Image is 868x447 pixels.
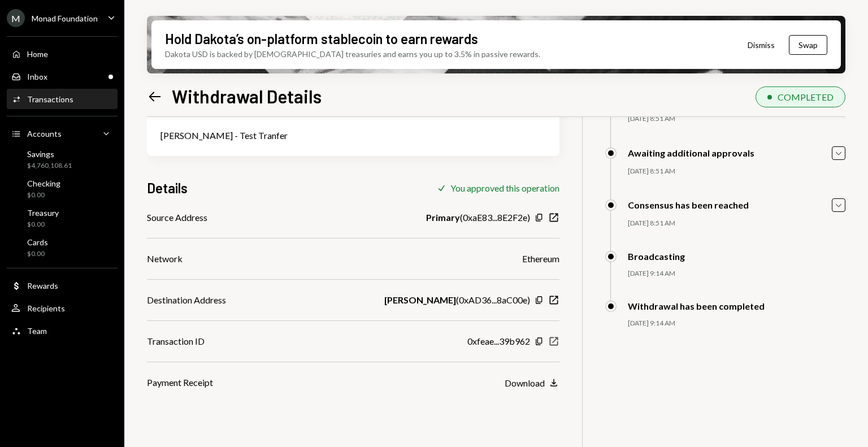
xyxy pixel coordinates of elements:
[27,208,59,218] div: Treasury
[160,129,546,142] div: [PERSON_NAME] - Test Tranfer
[147,335,205,348] div: Transaction ID
[27,220,59,229] div: $0.00
[628,269,845,279] div: [DATE] 9:14 AM
[628,114,845,124] div: [DATE] 8:51 AM
[147,179,188,197] h3: Details
[778,92,834,102] div: COMPLETED
[7,146,118,173] a: Savings$4,760,108.61
[147,293,226,307] div: Destination Address
[734,32,789,58] button: Dismiss
[147,211,207,224] div: Source Address
[450,183,559,193] div: You approved this operation
[27,149,72,159] div: Savings
[628,251,685,262] div: Broadcasting
[628,167,845,176] div: [DATE] 8:51 AM
[7,275,118,296] a: Rewards
[7,123,118,144] a: Accounts
[628,199,749,210] div: Consensus has been reached
[27,281,58,290] div: Rewards
[628,301,765,311] div: Withdrawal has been completed
[27,179,60,188] div: Checking
[32,14,98,23] div: Monad Foundation
[7,320,118,341] a: Team
[628,219,845,228] div: [DATE] 8:51 AM
[27,94,73,104] div: Transactions
[7,205,118,232] a: Treasury$0.00
[27,161,72,171] div: $4,760,108.61
[522,252,559,266] div: Ethereum
[27,249,48,259] div: $0.00
[505,377,545,388] div: Download
[27,129,62,138] div: Accounts
[27,303,65,313] div: Recipients
[7,175,118,202] a: Checking$0.00
[505,377,559,389] button: Download
[789,35,827,55] button: Swap
[7,44,118,64] a: Home
[426,211,460,224] b: Primary
[384,293,530,307] div: ( 0xAD36...8aC00e )
[27,326,47,336] div: Team
[7,89,118,109] a: Transactions
[27,190,60,200] div: $0.00
[7,234,118,261] a: Cards$0.00
[7,298,118,318] a: Recipients
[147,252,183,266] div: Network
[384,293,456,307] b: [PERSON_NAME]
[426,211,530,224] div: ( 0xaE83...8E2F2e )
[7,66,118,86] a: Inbox
[27,237,48,247] div: Cards
[147,376,213,389] div: Payment Receipt
[7,9,25,27] div: M
[172,85,322,107] h1: Withdrawal Details
[165,29,478,48] div: Hold Dakota’s on-platform stablecoin to earn rewards
[27,49,48,59] div: Home
[165,48,540,60] div: Dakota USD is backed by [DEMOGRAPHIC_DATA] treasuries and earns you up to 3.5% in passive rewards.
[467,335,530,348] div: 0xfeae...39b962
[27,72,47,81] div: Inbox
[628,147,754,158] div: Awaiting additional approvals
[628,319,845,328] div: [DATE] 9:14 AM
